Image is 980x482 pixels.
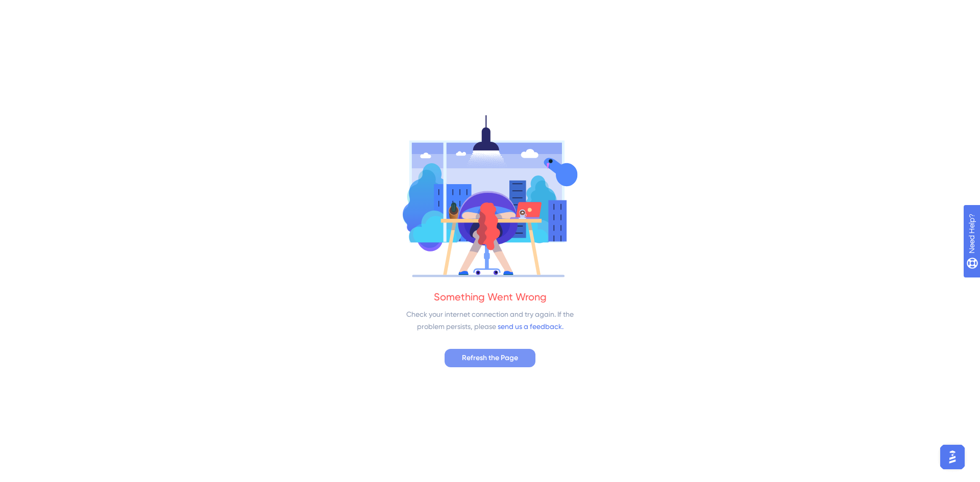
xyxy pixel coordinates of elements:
[498,322,563,331] a: send us a feedback.
[445,349,535,367] button: Refresh the Page
[462,352,518,364] span: Refresh the Page
[401,308,579,333] div: Check your internet connection and try again. If the problem persists, please
[937,442,968,472] iframe: UserGuiding AI Assistant Launcher
[24,3,64,15] span: Need Help?
[434,290,547,304] div: Something Went Wrong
